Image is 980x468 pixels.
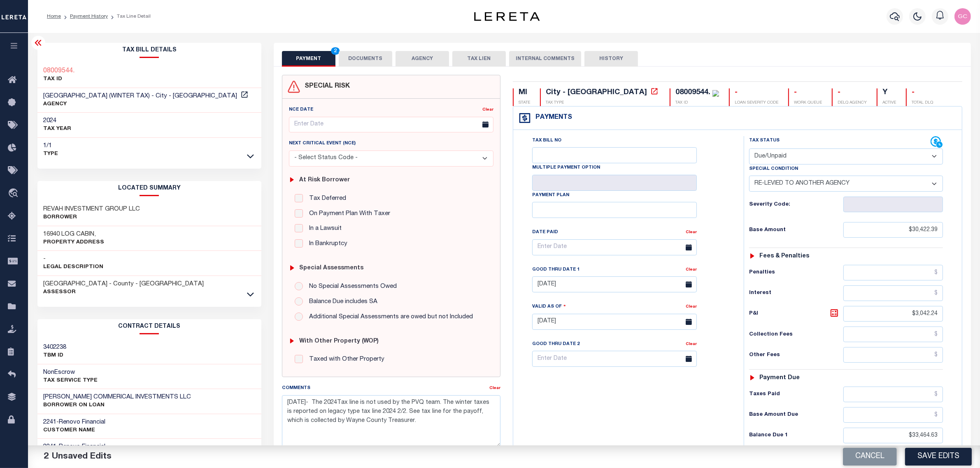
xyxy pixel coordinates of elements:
[794,88,822,97] div: -
[8,188,21,199] i: travel_explore
[749,308,843,320] h6: P&I
[675,89,710,96] div: 08009544.
[452,51,506,67] button: TAX LIEN
[532,137,561,144] label: Tax Bill No
[519,100,530,106] p: STATE
[44,125,72,133] p: TAX YEAR
[282,385,310,392] label: Comments
[759,253,809,260] h6: Fees & Penalties
[44,352,67,360] p: TBM ID
[44,393,191,401] h3: [PERSON_NAME] COMMERICAL INVESTMENTS LLC
[305,239,347,249] label: In Bankruptcy
[44,368,98,377] h3: NonEscrow
[584,51,638,67] button: HISTORY
[44,67,75,75] a: 08009544.
[519,88,530,97] div: MI
[108,13,151,20] li: Tax Line Detail
[44,100,250,109] p: AGENCY
[305,282,397,292] label: No Special Assessments Owed
[44,401,191,410] p: BORROWER ON LOAN
[843,407,943,423] input: $
[305,194,346,204] label: Tax Deferred
[532,314,697,330] input: Enter Date
[339,51,392,67] button: DOCUMENTS
[759,375,800,382] h6: Payment due
[70,14,108,19] a: Payment History
[305,209,390,219] label: On Payment Plan With Taxer
[675,100,719,106] p: TAX ID
[44,444,57,450] span: 2241
[299,338,379,345] h6: with Other Property (WOP)
[305,355,384,364] label: Taxed with Other Property
[44,419,57,425] span: 2241
[44,117,72,125] h3: 2024
[546,100,660,106] p: TAX TYPE
[843,265,943,280] input: $
[843,387,943,402] input: $
[532,303,566,310] label: Valid as Of
[532,192,569,199] label: Payment Plan
[882,100,896,106] p: ACTIVE
[532,229,558,236] label: Date Paid
[838,88,867,97] div: -
[59,444,106,450] span: Renovo Financial
[843,222,943,238] input: $
[44,150,58,158] p: Type
[331,47,340,55] span: 2
[532,164,600,171] label: Multiple Payment Option
[44,205,140,213] h3: REVAH INVESTMENT GROUP LLC
[44,443,106,451] h3: -
[912,88,933,97] div: -
[489,386,500,390] a: Clear
[749,412,843,418] h6: Base Amount Due
[749,290,843,297] h6: Interest
[686,305,697,309] a: Clear
[482,108,493,112] a: Clear
[749,391,843,398] h6: Taxes Paid
[289,140,356,147] label: Next Critical Event (NCE)
[794,100,822,106] p: WORK QUEUE
[686,230,697,234] a: Clear
[749,137,780,144] label: Tax Status
[305,224,342,234] label: In a Lawsuit
[749,432,843,439] h6: Balance Due 1
[289,107,313,114] label: NCE Date
[396,51,449,67] button: AGENCY
[843,327,943,342] input: $
[44,255,104,263] h3: -
[289,117,493,133] input: Enter Date
[531,114,572,122] h4: Payments
[735,100,778,106] p: LOAN SEVERITY CODE
[37,43,262,58] h2: Tax Bill Details
[532,351,697,367] input: Enter Date
[44,239,105,247] p: Property Address
[44,343,67,352] h3: 3402238
[912,100,933,106] p: TOTAL DLQ
[749,202,843,208] h6: Severity Code:
[44,377,98,385] p: Tax Service Type
[532,341,580,348] label: Good Thru Date 2
[843,306,943,322] input: $
[686,342,697,346] a: Clear
[532,239,697,255] input: Enter Date
[44,142,58,150] h3: 1/1
[300,83,350,90] h4: SPECIAL RISK
[735,88,778,97] div: -
[305,297,377,307] label: Balance Due includes SA
[749,269,843,276] h6: Penalties
[546,89,647,96] div: City - [GEOGRAPHIC_DATA]
[686,268,697,272] a: Clear
[282,51,335,67] button: PAYMENT
[749,331,843,338] h6: Collection Fees
[305,313,473,322] label: Additional Special Assessments are owed but not Included
[44,426,106,435] p: CUSTOMER Name
[37,319,262,334] h2: CONTRACT details
[44,75,75,83] p: TAX ID
[299,265,363,272] h6: Special Assessments
[44,418,106,426] h3: -
[749,227,843,234] h6: Base Amount
[843,448,897,466] button: Cancel
[905,448,972,466] button: Save Edits
[843,285,943,301] input: $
